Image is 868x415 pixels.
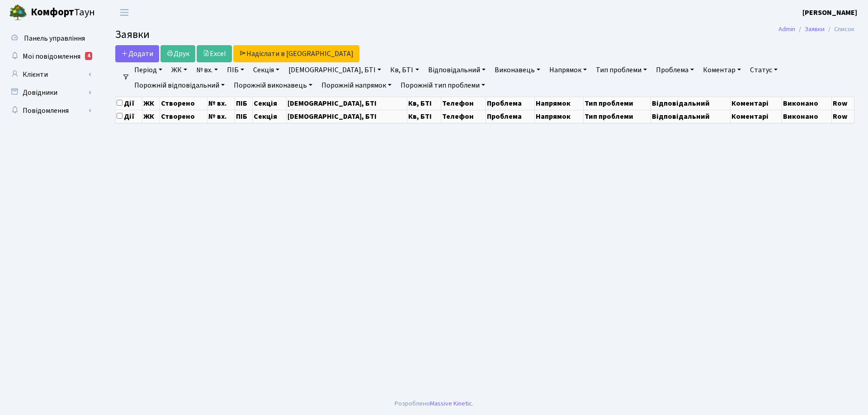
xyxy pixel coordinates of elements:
a: Напрямок [546,62,590,78]
span: Додати [121,49,153,59]
a: [DEMOGRAPHIC_DATA], БТІ [285,62,385,78]
button: Переключити навігацію [113,5,136,20]
a: Порожній виконавець [230,78,316,93]
th: ПІБ [235,110,253,123]
a: Довідники [5,84,95,102]
th: Row [831,97,854,110]
span: Заявки [115,27,150,42]
th: Секція [253,97,287,110]
th: ЖК [142,97,160,110]
a: Заявки [805,24,825,34]
a: Надіслати в [GEOGRAPHIC_DATA] [233,45,359,62]
a: Повідомлення [5,102,95,120]
img: logo.png [9,4,27,22]
a: ЖК [168,62,191,78]
th: Тип проблеми [584,110,651,123]
div: 4 [85,52,92,60]
th: № вх. [208,97,235,110]
span: Мої повідомлення [23,51,80,61]
a: Мої повідомлення4 [5,47,95,65]
th: Дії [116,97,142,110]
th: Створено [160,97,208,110]
th: ПІБ [235,97,253,110]
a: Порожній відповідальний [131,78,228,93]
div: Розроблено . [395,399,473,409]
th: Створено [160,110,208,123]
th: Row [831,110,854,123]
th: № вх. [208,110,235,123]
a: Виконавець [491,62,544,78]
a: Admin [778,24,795,34]
th: Відповідальний [651,110,730,123]
b: [PERSON_NAME] [802,8,857,18]
th: Проблема [486,97,534,110]
a: № вх. [193,62,222,78]
a: Проблема [652,62,698,78]
b: Комфорт [31,5,74,19]
a: ПІБ [223,62,248,78]
a: Кв, БТІ [387,62,422,78]
span: Панель управління [24,33,85,43]
a: [PERSON_NAME] [802,7,857,18]
th: [DEMOGRAPHIC_DATA], БТІ [287,110,407,123]
th: Секція [253,110,287,123]
a: Відповідальний [425,62,489,78]
a: Порожній тип проблеми [397,78,489,93]
th: Дії [116,110,142,123]
th: Виконано [782,110,831,123]
a: Тип проблеми [592,62,651,78]
a: Клієнти [5,65,95,84]
a: Порожній напрямок [318,78,395,93]
th: Коментарі [730,110,782,123]
a: Коментар [699,62,745,78]
a: Секція [250,62,283,78]
th: Кв, БТІ [407,97,441,110]
th: Напрямок [535,110,584,123]
a: Статус [746,62,781,78]
th: Тип проблеми [584,97,651,110]
th: Кв, БТІ [407,110,441,123]
nav: breadcrumb [765,20,868,39]
a: Період [131,62,166,78]
th: Виконано [782,97,831,110]
a: Excel [197,45,232,62]
li: Список [825,24,854,34]
th: Напрямок [535,97,584,110]
a: Друк [160,45,195,62]
th: Телефон [441,110,486,123]
th: Відповідальний [651,97,730,110]
span: Таун [31,5,95,20]
th: Телефон [441,97,486,110]
th: Проблема [486,110,534,123]
a: Додати [115,45,159,62]
th: [DEMOGRAPHIC_DATA], БТІ [287,97,407,110]
a: Massive Kinetic [430,399,472,408]
a: Панель управління [5,29,95,47]
th: ЖК [142,110,160,123]
th: Коментарі [730,97,782,110]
